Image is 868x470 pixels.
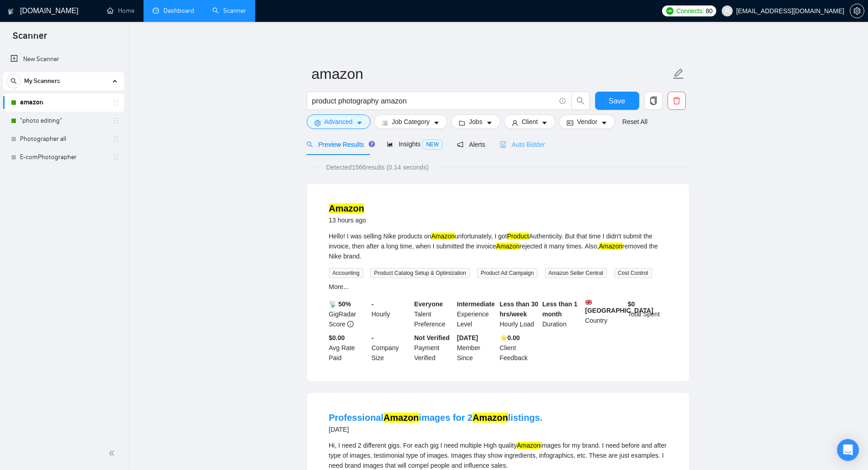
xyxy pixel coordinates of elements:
[20,112,107,130] a: "photo editing"
[307,114,370,129] button: settingAdvancedcaret-down
[382,119,388,126] span: bars
[850,7,864,15] a: setting
[540,299,583,329] div: Duration
[517,442,540,449] mark: Amazon
[356,119,363,126] span: caret-down
[431,232,454,240] mark: Amazon
[676,6,704,16] span: Connects:
[567,119,573,126] span: idcard
[153,7,194,15] a: dashboardDashboard
[504,114,556,129] button: userClientcaret-down
[457,334,478,341] b: [DATE]
[347,321,354,327] span: info-circle
[477,268,538,278] span: Product Ad Campaign
[414,334,450,341] b: Not Verified
[412,333,455,363] div: Payment Verified
[586,299,592,305] img: 🇬🇧
[645,97,662,105] span: copy
[545,268,607,278] span: Amazon Seller Central
[433,119,440,126] span: caret-down
[599,243,622,250] mark: Amazon
[20,148,107,166] a: E-comPhotographer
[329,203,365,213] a: Amazon
[469,117,483,127] span: Jobs
[20,130,107,148] a: Photographer all
[500,334,520,341] b: ⭐️ 0.00
[20,93,107,112] a: amazon
[628,300,635,308] b: $ 0
[8,4,14,19] img: logo
[666,7,673,15] img: upwork-logo.png
[560,98,565,104] span: info-circle
[673,68,684,80] span: edit
[459,119,465,126] span: folder
[387,141,393,147] span: area-chart
[329,231,667,261] div: Hello! I was selling Nike products on unfortunately, I got Authenticity. But that time I didn't s...
[500,141,506,148] span: robot
[5,29,54,48] span: Scanner
[329,268,363,278] span: Accounting
[412,299,455,329] div: Talent Preference
[384,413,419,423] mark: Amazon
[368,140,376,148] div: Tooltip anchor
[457,141,485,148] span: Alerts
[512,119,518,126] span: user
[595,92,639,110] button: Save
[507,232,529,240] mark: Product
[370,299,412,329] div: Hourly
[724,8,730,14] span: user
[10,50,117,68] a: New Scanner
[108,449,118,458] span: double-left
[329,334,345,341] b: $0.00
[387,140,442,148] span: Insights
[312,62,671,85] input: Scanner name...
[212,7,246,15] a: searchScanner
[500,141,545,148] span: Auto Bidder
[392,117,430,127] span: Job Category
[644,92,663,110] button: copy
[329,424,543,435] div: [DATE]
[320,162,435,172] span: Detected 1566 results (0.14 seconds)
[329,300,351,308] b: 📡 50%
[706,6,713,16] span: 80
[312,95,555,107] input: Search Freelance Jobs...
[329,215,366,226] div: 13 hours ago
[455,333,498,363] div: Member Since
[486,119,493,126] span: caret-down
[614,268,652,278] span: Cost Control
[559,114,615,129] button: idcardVendorcaret-down
[571,92,590,110] button: search
[414,300,443,308] b: Everyone
[455,299,498,329] div: Experience Level
[457,300,495,308] b: Intermediate
[473,413,508,423] mark: Amazon
[622,117,647,127] a: Reset All
[542,300,577,318] b: Less than 1 month
[577,117,597,127] span: Vendor
[572,97,589,105] span: search
[601,119,607,126] span: caret-down
[329,283,349,290] a: More...
[522,117,538,127] span: Client
[112,99,119,106] span: holder
[496,243,519,250] mark: Amazon
[498,333,541,363] div: Client Feedback
[370,268,470,278] span: Product Catalog Setup & Optimization
[374,114,447,129] button: barsJob Categorycaret-down
[3,50,124,68] li: New Scanner
[327,299,370,329] div: GigRadar Score
[850,7,864,15] span: setting
[24,72,60,90] span: My Scanners
[112,154,119,161] span: holder
[457,141,463,148] span: notification
[626,299,669,329] div: Total Spent
[329,413,543,423] a: ProfessionalAmazonimages for 2Amazonlistings.
[451,114,500,129] button: folderJobscaret-down
[327,333,370,363] div: Avg Rate Paid
[585,299,653,314] b: [GEOGRAPHIC_DATA]
[371,300,374,308] b: -
[314,119,321,126] span: setting
[422,139,442,150] span: NEW
[307,141,372,148] span: Preview Results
